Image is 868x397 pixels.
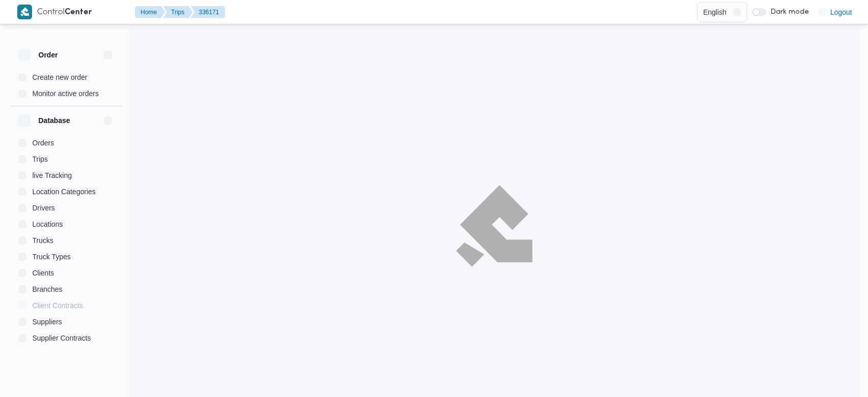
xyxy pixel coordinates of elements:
h3: Database [39,114,70,127]
button: Trips [14,151,118,167]
button: Orders [14,135,118,151]
span: Client Contracts [33,299,83,312]
button: Trips [163,6,193,18]
b: Center [65,9,92,16]
button: Drivers [14,200,118,216]
img: X8yXhbKr1z7QwAAAABJRU5ErkJggg== [17,5,32,19]
div: Database [10,135,122,355]
button: Locations [14,216,118,232]
span: Monitor active orders [33,87,99,100]
button: Branches [14,281,118,297]
span: Create new order [33,71,87,83]
span: Drivers [33,202,55,214]
span: Logout [830,6,852,18]
span: Devices [33,348,58,360]
button: Create new order [14,69,118,85]
button: Client Contracts [14,297,118,314]
span: Location Categories [33,186,96,198]
span: Truck Types [33,251,71,263]
button: Truck Types [14,249,118,265]
button: Monitor active orders [14,85,118,102]
span: Trucks [33,234,53,247]
button: Devices [14,346,118,362]
button: Clients [14,265,118,281]
img: ILLA Logo [457,187,531,266]
span: Dark mode [766,8,809,16]
span: Trips [33,153,48,165]
span: Clients [33,267,54,279]
button: live Tracking [14,167,118,184]
button: Order [18,49,114,61]
span: live Tracking [33,169,72,181]
div: Order [10,69,122,106]
h3: Order [39,49,58,61]
span: Locations [33,218,63,230]
button: Location Categories [14,184,118,200]
button: 336171 [191,6,225,18]
button: Logout [814,2,856,22]
button: Supplier Contracts [14,330,118,346]
span: Orders [33,137,54,149]
span: Suppliers [33,316,62,328]
span: Supplier Contracts [33,332,91,344]
span: Branches [33,283,63,295]
button: Home [135,6,165,18]
button: Trucks [14,232,118,249]
button: Suppliers [14,314,118,330]
button: Database [18,114,114,127]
